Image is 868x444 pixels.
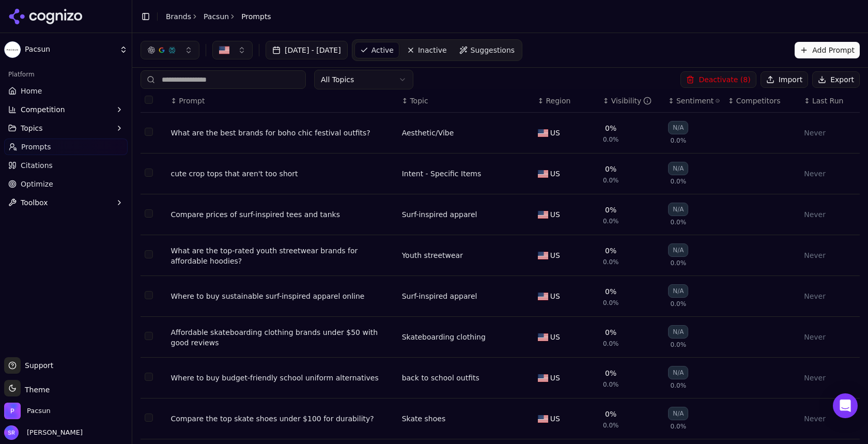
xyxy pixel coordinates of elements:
div: 0% [605,368,616,378]
a: Citations [4,157,128,174]
a: Home [4,83,128,99]
button: Toolbox [4,194,128,211]
button: Select all rows [145,96,153,104]
button: Deactivate (8) [680,71,756,88]
div: ↕Topic [402,96,530,106]
span: Home [21,86,42,96]
button: Select row 323 [145,209,153,218]
div: Surf-inspired apparel [402,209,477,220]
span: US [550,169,560,179]
th: Region [534,89,599,113]
span: 0.0% [603,217,619,225]
span: Optimize [21,179,53,189]
span: 0.0% [671,177,687,186]
button: Select row 322 [145,169,153,177]
div: ↕Sentiment [668,96,720,106]
div: Aesthetic/Vibe [402,128,454,138]
span: Active [371,45,394,55]
span: US [550,332,560,342]
a: Compare the top skate shoes under $100 for durability? [171,414,394,424]
span: Topic [410,96,428,106]
div: 0% [605,327,616,338]
button: Topics [4,120,128,136]
div: Never [804,414,856,424]
button: Open organization switcher [4,403,51,419]
th: Competitors [724,89,800,113]
img: US [219,45,229,55]
div: 0% [605,246,616,256]
a: cute crop tops that aren't too short [171,169,394,179]
div: Never [804,250,856,261]
button: [DATE] - [DATE] [266,41,348,59]
div: 0% [605,123,616,133]
a: Surf-inspired apparel [402,291,477,301]
span: 0.0% [603,135,619,144]
button: Select row 328 [145,414,153,422]
span: 0.0% [671,136,687,145]
span: 0.0% [603,258,619,266]
nav: breadcrumb [166,11,271,22]
button: Select row 327 [145,373,153,381]
div: ↕Region [538,96,595,106]
div: ↕Competitors [728,96,796,106]
div: N/A [668,284,688,298]
img: Pacsun [4,41,21,58]
div: ↕Last Run [804,96,856,106]
a: What are the top-rated youth streetwear brands for affordable hoodies? [171,246,394,266]
div: 0% [605,205,616,215]
a: Pacsun [204,11,229,22]
a: Intent - Specific Items [402,169,482,179]
a: back to school outfits [402,373,479,383]
div: N/A [668,203,688,216]
a: Brands [166,12,191,21]
span: Competitors [736,96,781,106]
div: N/A [668,121,688,134]
div: N/A [668,325,688,339]
div: Youth streetwear [402,250,463,261]
span: 0.0% [671,341,687,349]
th: Prompt [167,89,398,113]
img: US flag [538,252,548,259]
a: What are the best brands for boho chic festival outfits? [171,128,394,138]
div: Platform [4,66,128,83]
div: N/A [668,407,688,420]
span: US [550,291,560,301]
th: brandMentionRate [599,89,664,113]
span: US [550,128,560,138]
span: Last Run [812,96,843,106]
span: Inactive [418,45,447,55]
img: US flag [538,374,548,382]
div: Sentiment [676,96,720,106]
a: Skateboarding clothing [402,332,486,342]
span: 0.0% [603,176,619,185]
img: US flag [538,170,548,178]
div: 0% [605,409,616,419]
span: [PERSON_NAME] [23,428,83,437]
span: Prompt [179,96,205,106]
span: US [550,414,560,424]
span: Theme [21,386,50,394]
div: Affordable skateboarding clothing brands under $50 with good reviews [171,327,394,348]
div: Never [804,291,856,301]
a: Compare prices of surf-inspired tees and tanks [171,209,394,220]
a: Where to buy sustainable surf-inspired apparel online [171,291,394,301]
button: Select row 325 [145,291,153,299]
img: US flag [538,415,548,423]
span: Topics [21,123,43,133]
span: 0.0% [603,340,619,348]
button: Open user button [4,425,83,440]
a: Optimize [4,176,128,192]
div: Never [804,128,856,138]
img: US flag [538,129,548,137]
img: US flag [538,211,548,219]
span: US [550,250,560,261]
div: Never [804,332,856,342]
